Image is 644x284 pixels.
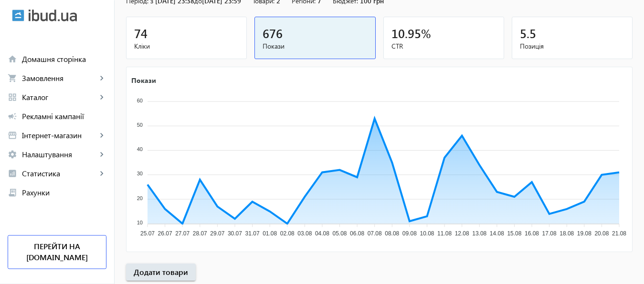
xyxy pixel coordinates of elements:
span: 676 [263,25,283,41]
span: 5.5 [520,25,536,41]
tspan: 20.08 [594,230,609,237]
img: ibud.svg [12,9,24,21]
tspan: 13.08 [472,230,486,237]
a: Перейти на [DOMAIN_NAME] [8,235,106,269]
span: Замовлення [22,73,97,83]
tspan: 30 [137,171,143,176]
tspan: 30.07 [228,230,242,237]
span: 74 [134,25,148,41]
span: Позиція [520,41,624,51]
tspan: 05.08 [333,230,347,237]
tspan: 27.07 [175,230,190,237]
tspan: 07.08 [368,230,382,237]
span: Домашня сторінка [22,54,106,64]
img: ibud_text.svg [29,9,77,21]
tspan: 25.07 [140,230,155,237]
span: Додати товари [134,267,188,277]
span: CTR [391,41,496,51]
tspan: 12.08 [455,230,469,237]
tspan: 18.08 [560,230,574,237]
tspan: 31.07 [245,230,260,237]
text: Покази [131,75,156,84]
mat-icon: receipt_long [8,188,17,197]
span: % [421,25,431,41]
mat-icon: keyboard_arrow_right [97,73,106,83]
tspan: 03.08 [297,230,312,237]
tspan: 01.08 [263,230,277,237]
mat-icon: settings [8,150,17,159]
mat-icon: home [8,54,17,64]
tspan: 17.08 [542,230,557,237]
mat-icon: shopping_cart [8,73,17,83]
mat-icon: keyboard_arrow_right [97,150,106,159]
tspan: 04.08 [315,230,329,237]
tspan: 21.08 [612,230,626,237]
mat-icon: campaign [8,112,17,121]
span: Інтернет-магазин [22,131,97,140]
tspan: 20 [137,195,143,201]
span: Налаштування [22,150,97,159]
mat-icon: keyboard_arrow_right [97,92,106,102]
tspan: 28.07 [193,230,207,237]
button: Додати товари [126,264,196,281]
tspan: 08.08 [385,230,399,237]
tspan: 10.08 [420,230,434,237]
mat-icon: storefront [8,131,17,140]
mat-icon: grid_view [8,92,17,102]
span: Каталог [22,92,97,102]
tspan: 19.08 [577,230,591,237]
span: Кліки [134,41,239,51]
tspan: 16.08 [525,230,539,237]
tspan: 40 [137,146,143,152]
mat-icon: analytics [8,169,17,178]
tspan: 06.08 [350,230,364,237]
tspan: 29.07 [210,230,224,237]
tspan: 15.08 [507,230,521,237]
tspan: 50 [137,122,143,128]
span: Рекламні кампанії [22,112,106,121]
tspan: 02.08 [280,230,295,237]
tspan: 11.08 [437,230,452,237]
span: 10.95 [391,25,421,41]
span: Статистика [22,169,97,178]
tspan: 60 [137,97,143,103]
span: Рахунки [22,188,106,197]
span: Покази [263,41,367,51]
tspan: 14.08 [490,230,504,237]
tspan: 09.08 [402,230,417,237]
mat-icon: keyboard_arrow_right [97,131,106,140]
tspan: 26.07 [158,230,172,237]
tspan: 10 [137,220,143,225]
mat-icon: keyboard_arrow_right [97,169,106,178]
